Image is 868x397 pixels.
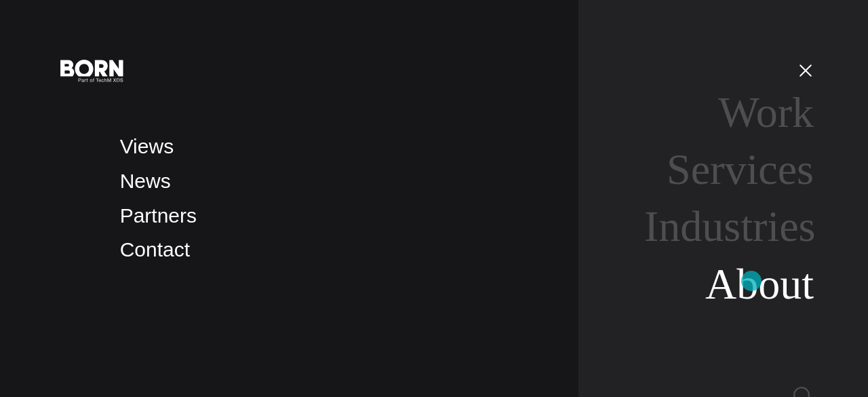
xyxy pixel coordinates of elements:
button: Open [789,56,822,84]
a: News [120,170,171,192]
a: Contact [120,238,190,261]
a: About [705,260,814,308]
a: Partners [120,204,197,227]
a: Views [120,135,174,157]
a: Services [667,145,814,193]
a: Industries [644,202,816,250]
a: Work [718,88,814,136]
